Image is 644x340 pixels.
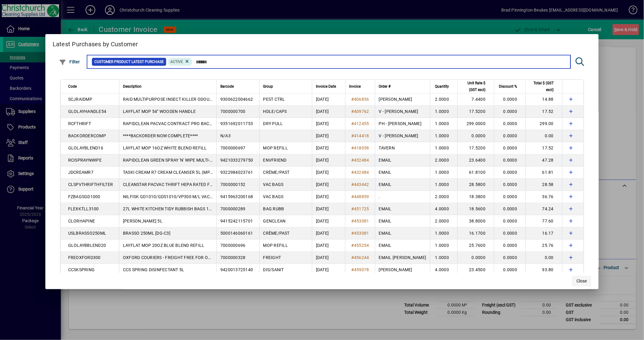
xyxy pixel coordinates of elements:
span: # [351,267,354,272]
td: 0.0000 [494,166,526,179]
span: # [351,121,354,126]
div: Group [263,83,309,90]
span: CCSKSPRING [68,267,95,272]
td: 1.0000 [430,130,458,142]
td: EMAIL [375,215,430,227]
span: 7000000697 [220,145,246,150]
div: Discount % [498,83,523,90]
td: 0.0000 [494,240,526,252]
span: 451725 [354,206,369,211]
span: 432484 [354,170,369,175]
td: 4.0000 [430,203,458,215]
span: 5000146060161 [220,231,253,236]
div: Quantity [434,83,455,90]
span: TASKI CREAM R7 CREAM CLEANSER 5L (MPI C32) [123,170,222,175]
span: DRY PULL [263,121,283,126]
span: DIS/SANIT [263,267,284,272]
span: Invoice Date [316,83,336,90]
a: #456244 [349,254,371,261]
span: RAID MULTIPURPOSE INSECT KILLER ODOURLESS AEROSOL 320G [DG-C2] [123,97,271,102]
span: RCISPRAYNWIPE [68,158,102,163]
span: # [351,145,354,150]
span: 9421033279750 [220,158,253,163]
span: [PERSON_NAME] 5L [123,219,163,223]
span: 7000000328 [220,255,246,260]
a: #453081 [349,218,371,224]
td: 0.0000 [494,227,526,240]
span: 453081 [354,231,369,236]
td: 18.5600 [457,203,494,215]
td: 7.4400 [457,93,494,106]
span: 448859 [354,194,369,199]
td: 0.0000 [457,252,494,264]
td: EMAIL [375,203,430,215]
td: 28.5800 [457,179,494,191]
td: 0.0000 [494,215,526,227]
td: [DATE] [312,118,345,130]
span: JDCREAMR7 [68,170,93,175]
span: CCS SPRING DISINFECTANT 5L [123,267,184,272]
span: BACKORDERCOMP [68,133,106,138]
span: OXFORD COURIERS - FREIGHT FREE FOR ORDERS OVER $300 PLUS GST [123,255,265,260]
td: [PERSON_NAME] [375,264,430,276]
td: EMAIL [375,240,430,252]
td: 2.0000 [430,215,458,227]
span: Code [68,83,77,90]
td: [DATE] [312,264,345,276]
td: 0.00 [526,130,562,142]
td: 23.4500 [457,264,494,276]
a: #443442 [349,181,371,188]
td: 2.0000 [430,191,458,203]
span: Description [123,83,142,90]
td: 47.28 [526,154,562,166]
span: CLORHAPINE [68,219,95,223]
a: #453081 [349,230,371,237]
td: 299.00 [526,118,562,130]
td: 17.52 [526,142,562,154]
span: CRÈME/PAST [263,170,290,175]
span: GENCLEAN [263,219,286,223]
span: 412455 [354,121,369,126]
td: 0.0000 [457,130,494,142]
td: 1.0000 [430,240,458,252]
span: BAG RUBB [263,206,284,211]
a: #406836 [349,96,371,103]
span: # [351,170,354,175]
td: 2.0000 [430,93,458,106]
td: 38.8000 [457,215,494,227]
a: #455254 [349,242,371,249]
span: 27L WHITE KITCHEN TIDY RUBBISH BAGS 100S - 500MM X 650MM X 30MU [123,206,271,211]
div: Invoice Date [316,83,341,90]
td: 17.5200 [457,106,494,118]
td: EMAIL [375,154,430,166]
span: # [351,194,354,199]
span: FREIGHT [263,255,281,260]
td: V - [PERSON_NAME] [375,106,430,118]
span: # [351,182,354,187]
span: ENVFRIEND [263,158,287,163]
td: EMAIL [375,227,430,240]
a: #432484 [349,157,371,163]
span: Close [576,278,587,284]
td: 74.24 [526,203,562,215]
span: 459078 [354,267,369,272]
td: 1.0000 [430,106,458,118]
td: 1.0000 [430,118,458,130]
span: LAYFLAT MOP 20OZ BLUE BLEND REFILL [123,243,205,248]
span: Group [263,83,273,90]
span: Invoice [349,83,361,90]
td: 0.0000 [494,93,526,106]
td: 1.0000 [430,142,458,154]
td: 0.0000 [494,203,526,215]
span: 443442 [354,182,369,187]
td: 93.80 [526,264,562,276]
td: [DATE] [312,240,345,252]
span: GLOLAYBLEND16 [68,145,103,150]
a: #412455 [349,120,371,127]
span: # [351,109,354,114]
span: # [351,231,354,236]
div: Code [68,83,115,90]
div: Invoice [349,83,371,90]
span: # [351,133,354,138]
td: 18.3800 [457,191,494,203]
